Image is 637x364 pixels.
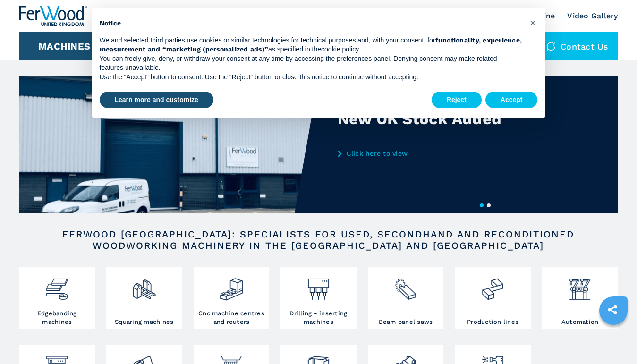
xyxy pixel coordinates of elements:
[132,270,157,302] img: squadratrici_2.png
[567,11,618,20] a: Video Gallery
[44,270,69,302] img: bordatrici_1.png
[467,318,518,326] h3: Production lines
[530,17,535,28] span: ×
[485,92,538,109] button: Accept
[196,309,267,326] h3: Cnc machine centres and routers
[568,270,593,302] img: automazione.png
[106,267,182,329] a: Squaring machines
[526,15,541,30] button: Close this notice
[487,203,491,207] button: 2
[601,298,624,322] a: sharethis
[100,36,522,53] strong: functionality, experience, measurement and “marketing (personalized ads)”
[321,45,358,53] a: cookie policy
[38,41,90,52] button: Machines
[49,229,588,251] h2: FERWOOD [GEOGRAPHIC_DATA]: SPECIALISTS FOR USED, SECONDHAND AND RECONDITIONED WOODWORKING MACHINE...
[280,267,357,329] a: Drilling - inserting machines
[115,318,173,326] h3: Squaring machines
[306,270,331,302] img: foratrici_inseritrici_2.png
[100,92,213,109] button: Learn more and customize
[480,203,484,207] button: 1
[561,318,599,326] h3: Automation
[597,322,630,357] iframe: Chat
[100,19,523,28] h2: Notice
[537,32,618,60] div: Contact us
[379,318,433,326] h3: Beam panel saws
[100,73,523,82] p: Use the “Accept” button to consent. Use the “Reject” button or close this notice to continue with...
[100,54,523,73] p: You can freely give, deny, or withdraw your consent at any time by accessing the preferences pane...
[21,309,93,326] h3: Edgebanding machines
[455,267,531,329] a: Production lines
[100,36,523,54] p: We and selected third parties use cookies or similar technologies for technical purposes and, wit...
[542,267,618,329] a: Automation
[283,309,354,326] h3: Drilling - inserting machines
[219,270,244,302] img: centro_di_lavoro_cnc_2.png
[480,270,505,302] img: linee_di_produzione_2.png
[19,267,95,329] a: Edgebanding machines
[432,92,482,109] button: Reject
[368,267,444,329] a: Beam panel saws
[194,267,270,329] a: Cnc machine centres and routers
[338,150,523,157] a: Click here to view
[393,270,418,302] img: sezionatrici_2.png
[19,76,318,213] img: New UK Stock Added
[19,6,87,26] img: Ferwood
